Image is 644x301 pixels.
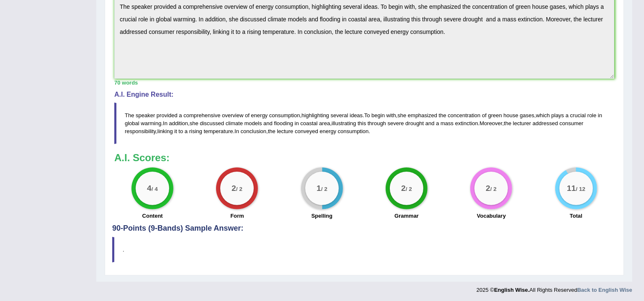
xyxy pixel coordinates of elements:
span: role [587,112,597,118]
span: addition [169,120,188,126]
span: discussed [200,120,224,126]
small: / 4 [152,186,158,193]
span: coastal [300,120,317,126]
span: she [397,112,406,118]
span: models [245,120,262,126]
span: with [386,112,396,118]
span: begin [371,112,385,118]
span: illustrating [332,120,356,126]
label: Content [142,212,163,220]
small: / 2 [236,186,242,193]
big: 1 [317,184,321,193]
small: / 2 [490,186,497,193]
span: crucial [570,112,586,118]
div: 2025 © All Rights Reserved [477,282,632,294]
span: global [125,120,139,126]
span: and [425,120,435,126]
span: she [190,120,198,126]
span: energy [319,128,336,134]
span: area [319,120,330,126]
span: a [179,112,182,118]
span: energy [251,112,268,118]
small: / 2 [406,186,412,193]
span: emphasized [408,112,437,118]
span: of [245,112,250,118]
span: Moreover [479,120,502,126]
span: the [268,128,276,134]
b: A.I. Scores: [114,152,170,163]
big: 4 [147,184,152,193]
label: Spelling [312,212,333,220]
blockquote: . [112,237,616,262]
label: Grammar [394,212,419,220]
span: it [174,128,177,134]
span: the [504,120,511,126]
span: severe [388,120,404,126]
span: in [598,112,602,118]
div: 70 words [114,79,614,87]
label: Form [230,212,244,220]
span: conveyed [295,128,318,134]
span: a [185,128,188,134]
span: lecture [277,128,293,134]
span: consumer [559,120,583,126]
span: speaker [136,112,155,118]
span: extinction [455,120,478,126]
span: several [331,112,348,118]
big: 2 [232,184,237,193]
span: green [488,112,502,118]
label: Vocabulary [477,212,506,220]
span: to [178,128,183,134]
span: rising [189,128,202,134]
span: concentration [448,112,480,118]
big: 2 [486,184,491,193]
big: 11 [567,184,576,193]
span: gases [520,112,534,118]
span: and [263,120,273,126]
span: highlighting [301,112,329,118]
h4: A.I. Engine Result: [114,91,614,98]
span: the [439,112,446,118]
span: overview [222,112,243,118]
span: lecturer [513,120,531,126]
blockquote: , . , , . , , . , , . , . [114,103,614,144]
span: a [566,112,569,118]
span: linking [157,128,173,134]
span: of [482,112,487,118]
span: comprehensive [183,112,220,118]
span: conclusion [241,128,266,134]
span: addressed [533,120,558,126]
span: mass [440,120,453,126]
label: Total [570,212,582,220]
span: house [503,112,518,118]
span: warming [141,120,161,126]
span: In [163,120,167,126]
span: flooding [274,120,293,126]
span: plays [551,112,564,118]
span: this [358,120,366,126]
span: in [295,120,299,126]
span: provided [157,112,178,118]
span: through [368,120,386,126]
span: a [436,120,439,126]
small: / 12 [576,186,585,193]
span: consumption [269,112,300,118]
span: responsibility [125,128,156,134]
small: / 2 [321,186,327,193]
a: Back to English Wise [577,287,632,293]
span: ideas [350,112,363,118]
span: consumption [338,128,369,134]
span: temperature [204,128,233,134]
span: which [536,112,550,118]
span: To [364,112,370,118]
span: The [125,112,134,118]
span: drought [405,120,424,126]
span: In [234,128,239,134]
big: 2 [401,184,406,193]
span: climate [226,120,243,126]
span: Possible typo: you repeated a whitespace (did you mean: ) [424,120,425,126]
strong: English Wise. [494,287,529,293]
